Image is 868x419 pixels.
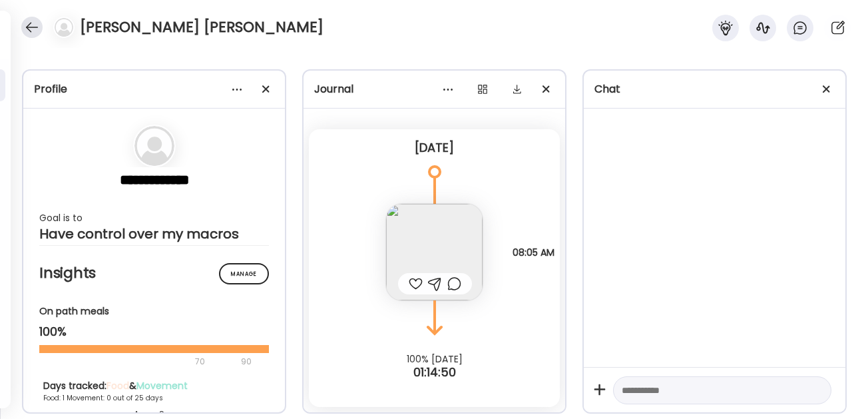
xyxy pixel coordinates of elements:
[39,263,269,283] h2: Insights
[314,81,554,97] div: Journal
[304,354,565,364] div: 100% [DATE]
[39,304,269,318] div: On path meals
[107,379,129,392] span: Food
[43,393,266,403] div: Food: 1 Movement: 0 out of 25 days
[513,247,554,258] span: 08:05 AM
[386,204,483,300] img: images%2FH3jljs1ynsSRx0X0WS6MOEbyclV2%2F8nyxTUOcMz7cl5prvznc%2FVm8rEPOHIXS8rJdbZMda_240
[39,210,269,226] div: Goal is to
[594,81,835,97] div: Chat
[136,379,188,392] span: Movement
[240,354,253,370] div: 90
[34,81,274,97] div: Profile
[43,379,266,393] div: Days tracked: &
[39,324,269,340] div: 100%
[134,126,174,166] img: bg-avatar-default.svg
[219,263,269,284] div: Manage
[304,364,565,380] div: 01:14:50
[80,17,324,38] h4: [PERSON_NAME] [PERSON_NAME]
[39,354,237,370] div: 70
[55,18,73,37] img: bg-avatar-default.svg
[320,140,549,156] div: [DATE]
[39,226,269,242] div: Have control over my macros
